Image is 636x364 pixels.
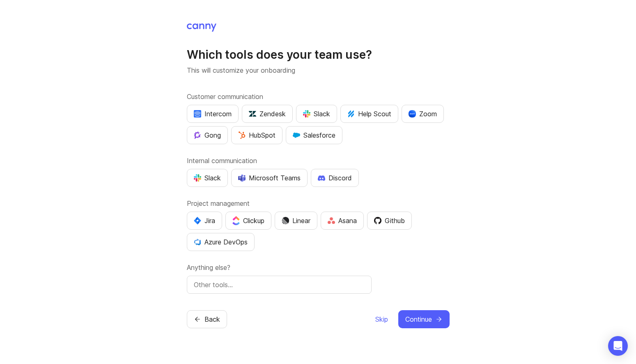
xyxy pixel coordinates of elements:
div: Asana [328,216,357,226]
div: Zoom [409,109,437,119]
div: Azure DevOps [194,237,248,247]
img: +iLplPsjzba05dttzK064pds+5E5wZnCVbuGoLvBrYdmEPrXTzGo7zG60bLEREEjvOjaG9Saez5xsOEAbxBwOP6dkea84XY9O... [318,175,325,181]
button: Discord [311,169,359,187]
img: Dm50RERGQWO2Ei1WzHVviWZlaLVriU9uRN6E+tIr91ebaDbMKKPDpFbssSuEG21dcGXkrKsuOVPwCeFJSFAIOxgiKgL2sFHRe... [282,217,289,224]
div: Jira [194,216,215,226]
img: qKnp5cUisfhcFQGr1t296B61Fm0WkUVwBZaiVE4uNRmEGBFetJMz8xGrgPHqF1mLDIG816Xx6Jz26AFmkmT0yuOpRCAR7zRpG... [194,131,201,139]
span: Back [204,314,220,324]
button: Continue [398,310,450,328]
img: Canny Home [187,23,216,32]
div: Github [374,216,405,226]
img: YKcwp4sHBXAAAAAElFTkSuQmCC [194,238,201,246]
button: Linear [275,212,317,230]
button: Slack [187,169,228,187]
button: Clickup [225,212,271,230]
img: 0D3hMmx1Qy4j6AAAAAElFTkSuQmCC [374,217,381,224]
div: Salesforce [293,130,335,140]
div: Discord [318,173,352,183]
button: Microsoft Teams [231,169,308,187]
button: Slack [296,105,337,123]
button: Back [187,310,227,328]
button: Help Scout [340,105,398,123]
button: Asana [321,212,364,230]
div: Microsoft Teams [238,173,301,183]
span: Skip [375,314,388,324]
div: Slack [194,173,221,183]
button: Gong [187,126,228,144]
img: eRR1duPH6fQxdnSV9IruPjCimau6md0HxlPR81SIPROHX1VjYjAN9a41AAAAAElFTkSuQmCC [194,110,201,117]
div: HubSpot [238,130,276,140]
img: svg+xml;base64,PHN2ZyB4bWxucz0iaHR0cDovL3d3dy53My5vcmcvMjAwMC9zdmciIHZpZXdCb3g9IjAgMCA0MC4zNDMgND... [194,217,201,224]
div: Slack [303,109,330,119]
img: xLHbn3khTPgAAAABJRU5ErkJggg== [409,110,416,117]
input: Other tools… [194,280,365,290]
button: Zoom [402,105,444,123]
button: Azure DevOps [187,233,255,251]
img: WIAAAAASUVORK5CYII= [194,174,201,182]
div: Intercom [194,109,232,119]
img: G+3M5qq2es1si5SaumCnMN47tP1CvAZneIVX5dcx+oz+ZLhv4kfP9DwAAAABJRU5ErkJggg== [238,131,246,139]
label: Customer communication [187,92,450,101]
img: kV1LT1TqjqNHPtRK7+FoaplE1qRq1yqhg056Z8K5Oc6xxgIuf0oNQ9LelJqbcyPisAf0C9LDpX5UIuAAAAAElFTkSuQmCC [347,110,355,117]
img: j83v6vj1tgY2AAAAABJRU5ErkJggg== [232,216,240,225]
button: Salesforce [286,126,342,144]
div: Open Intercom Messenger [608,336,628,356]
div: Clickup [232,216,264,226]
h1: Which tools does your team use? [187,47,450,62]
label: Anything else? [187,263,450,272]
p: This will customize your onboarding [187,65,450,75]
button: Zendesk [242,105,293,123]
button: Github [367,212,412,230]
label: Internal communication [187,156,450,166]
button: Skip [375,310,388,328]
span: Continue [405,314,432,324]
button: Jira [187,212,222,230]
div: Zendesk [249,109,286,119]
div: Linear [282,216,310,226]
img: UniZRqrCPz6BHUWevMzgDJ1FW4xaGg2egd7Chm8uY0Al1hkDyjqDa8Lkk0kDEdqKkBok+T4wfoD0P0o6UMciQ8AAAAASUVORK... [249,110,256,117]
img: Rf5nOJ4Qh9Y9HAAAAAElFTkSuQmCC [328,217,335,224]
div: Gong [194,130,221,140]
button: Intercom [187,105,239,123]
div: Help Scout [347,109,391,119]
img: WIAAAAASUVORK5CYII= [303,110,310,117]
button: HubSpot [231,126,282,144]
label: Project management [187,198,450,208]
img: D0GypeOpROL5AAAAAElFTkSuQmCC [238,174,246,181]
img: GKxMRLiRsgdWqxrdBeWfGK5kaZ2alx1WifDSa2kSTsK6wyJURKhUuPoQRYzjholVGzT2A2owx2gHwZoyZHHCYJ8YNOAZj3DSg... [293,131,300,139]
